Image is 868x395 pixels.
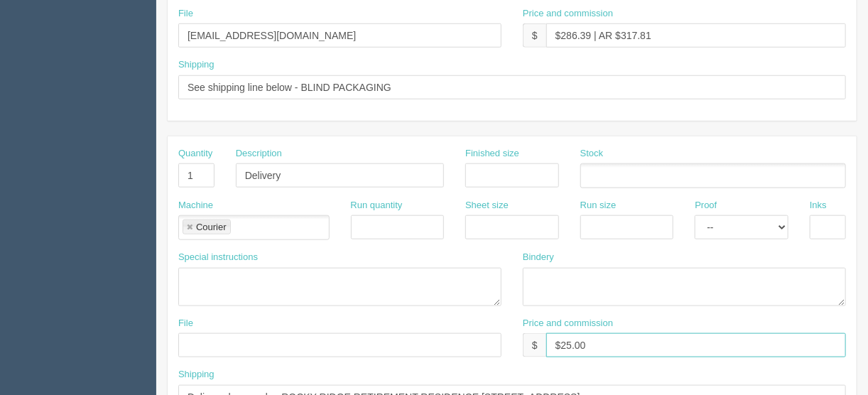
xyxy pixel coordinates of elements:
[523,7,613,21] label: Price and commission
[178,317,193,330] label: File
[523,251,554,264] label: Bindery
[351,199,403,212] label: Run quantity
[178,268,501,306] textarea: HOURS 11-6 | CLOSED TUESDAYS
[178,147,212,161] label: Quantity
[465,147,519,161] label: Finished size
[810,199,827,212] label: Inks
[465,199,509,212] label: Sheet size
[196,222,227,232] div: Courier
[580,147,604,161] label: Stock
[178,368,215,382] label: Shipping
[236,147,282,161] label: Description
[523,333,546,357] div: $
[580,199,617,212] label: Run size
[523,317,613,330] label: Price and commission
[178,58,215,72] label: Shipping
[523,23,546,48] div: $
[695,199,717,212] label: Proof
[178,7,193,21] label: File
[178,199,213,212] label: Machine
[178,251,258,264] label: Special instructions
